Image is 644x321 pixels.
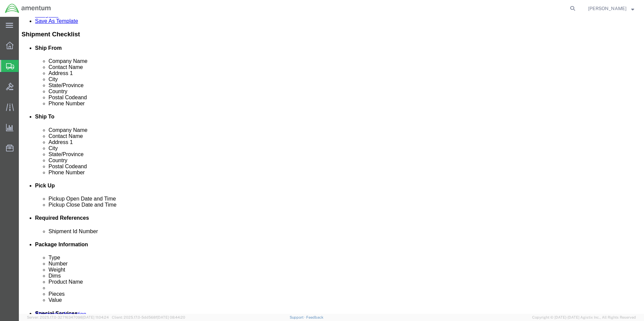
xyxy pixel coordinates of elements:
span: [DATE] 11:04:24 [83,315,109,319]
button: [PERSON_NAME] [588,4,635,12]
img: logo [5,3,51,13]
a: Feedback [306,315,323,319]
span: Copyright © [DATE]-[DATE] Agistix Inc., All Rights Reserved [532,315,636,320]
span: Client: 2025.17.0-5dd568f [112,315,185,319]
iframe: FS Legacy Container [19,17,644,314]
span: Server: 2025.17.0-327f6347098 [27,315,109,319]
a: Support [290,315,307,319]
span: [DATE] 08:44:20 [157,315,185,319]
span: ADRIAN RODRIGUEZ, JR [588,5,626,12]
